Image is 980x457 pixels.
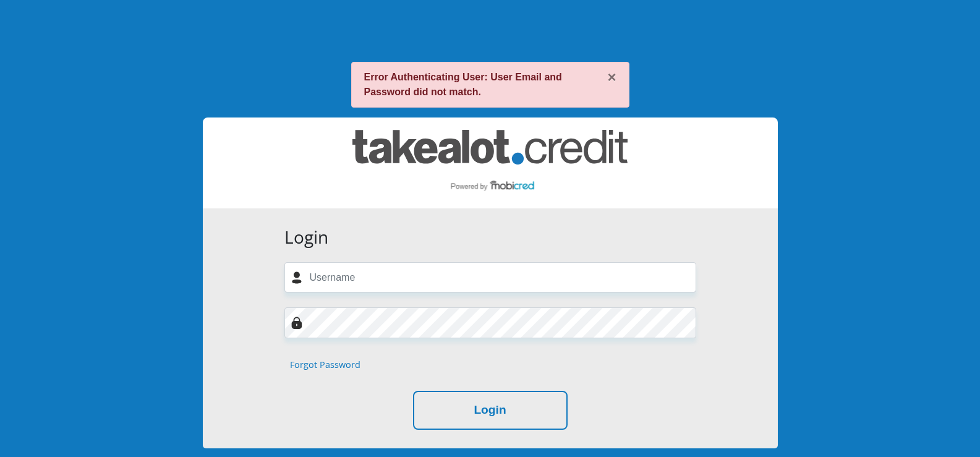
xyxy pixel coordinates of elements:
img: Image [291,317,303,329]
button: Login [413,391,568,430]
h3: Login [284,227,696,248]
button: × [607,70,616,85]
img: takealot_credit logo [352,130,628,196]
input: Username [284,262,696,293]
img: user-icon image [291,271,303,284]
strong: Error Authenticating User: User Email and Password did not match. [364,72,562,97]
a: Forgot Password [290,358,360,372]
